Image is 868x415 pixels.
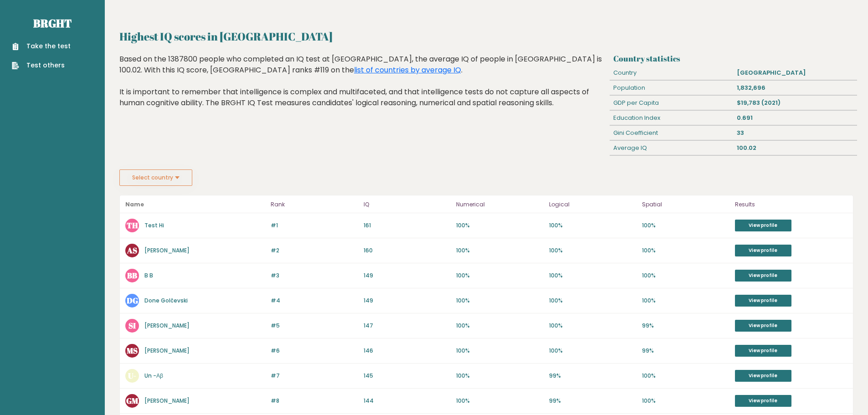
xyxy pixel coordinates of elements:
div: 33 [734,126,857,140]
p: 149 [364,297,451,305]
div: Based on the 1387800 people who completed an IQ test at [GEOGRAPHIC_DATA], the average IQ of peop... [119,54,606,122]
p: 100% [642,372,729,380]
p: 149 [364,272,451,280]
h3: Country statistics [613,54,853,63]
text: BB [127,270,137,281]
p: 99% [642,347,729,355]
p: 100% [549,246,637,255]
div: Country [610,66,733,80]
a: Done Golčevski [144,297,188,304]
a: View profile [735,220,791,231]
p: 100% [456,322,544,330]
p: Spatial [642,199,729,210]
text: TH [127,220,138,231]
p: #7 [271,372,358,380]
p: #2 [271,246,358,255]
p: Logical [549,199,637,210]
a: View profile [735,245,791,256]
a: View profile [735,395,791,407]
a: Un -Αβ [144,372,163,379]
text: DG [127,295,138,306]
p: #4 [271,297,358,305]
p: 100% [549,272,637,280]
a: B B [144,272,153,279]
p: 99% [642,322,729,330]
a: Brght [33,16,72,31]
p: 100% [456,372,544,380]
a: View profile [735,270,791,282]
p: 100% [642,297,729,305]
p: 100% [456,221,544,230]
p: 100% [549,322,637,330]
a: View profile [735,370,791,382]
div: Average IQ [610,141,733,155]
h2: Highest IQ scores in [GEOGRAPHIC_DATA] [119,28,853,45]
p: Numerical [456,199,544,210]
p: 100% [642,272,729,280]
p: 100% [642,221,729,230]
text: MS [127,345,138,356]
p: #5 [271,322,358,330]
p: 146 [364,347,451,355]
p: 99% [549,397,637,405]
p: 100% [456,272,544,280]
text: GM [126,395,139,406]
p: 160 [364,246,451,255]
p: 144 [364,397,451,405]
div: Education Index [610,111,733,125]
div: 0.691 [734,111,857,125]
p: 100% [642,397,729,405]
a: Test others [12,61,71,70]
a: [PERSON_NAME] [144,397,190,405]
a: [PERSON_NAME] [144,347,190,354]
div: GDP per Capita [610,96,733,110]
p: IQ [364,199,451,210]
a: View profile [735,345,791,357]
div: 100.02 [734,141,857,155]
p: 100% [456,347,544,355]
p: Rank [271,199,358,210]
text: SI [128,320,136,331]
a: list of countries by average IQ [354,65,461,75]
p: 100% [549,297,637,305]
p: 100% [549,221,637,230]
a: View profile [735,295,791,307]
div: 1,832,696 [734,81,857,95]
text: AS [127,245,137,256]
p: 100% [456,246,544,255]
p: #8 [271,397,358,405]
p: 100% [642,246,729,255]
p: #3 [271,272,358,280]
p: 100% [549,347,637,355]
p: 145 [364,372,451,380]
b: Name [125,200,144,208]
p: 100% [456,297,544,305]
a: Test Hi [144,221,164,229]
p: 99% [549,372,637,380]
div: Gini Coefficient [610,126,733,140]
div: [GEOGRAPHIC_DATA] [734,66,857,80]
a: Take the test [12,41,71,51]
text: U- [128,370,136,381]
p: 147 [364,322,451,330]
a: View profile [735,320,791,332]
p: 161 [364,221,451,230]
p: #1 [271,221,358,230]
p: #6 [271,347,358,355]
button: Select country [119,169,192,186]
p: 100% [456,397,544,405]
a: [PERSON_NAME] [144,246,190,254]
div: $19,783 (2021) [734,96,857,110]
a: [PERSON_NAME] [144,322,190,329]
div: Population [610,81,733,95]
p: Results [735,199,847,210]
